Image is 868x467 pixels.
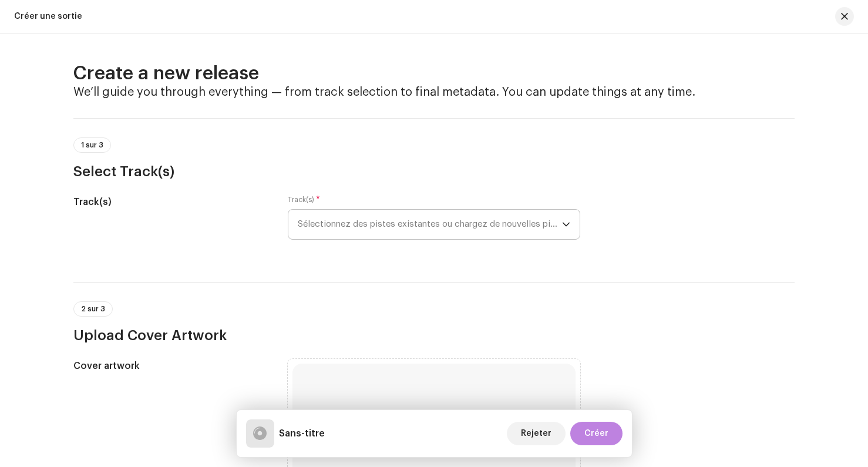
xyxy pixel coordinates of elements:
span: Sélectionnez des pistes existantes ou chargez de nouvelles pistes [298,210,562,239]
span: Créer [584,422,608,445]
button: Rejeter [507,422,566,445]
label: Track(s) [288,195,320,204]
button: Créer [570,422,623,445]
h5: Sans-titre [279,426,325,441]
h2: Create a new release [73,62,795,85]
h3: Upload Cover Artwork [73,326,795,345]
h4: We’ll guide you through everything — from track selection to final metadata. You can update thing... [73,85,795,99]
h5: Cover artwork [73,359,269,373]
div: dropdown trigger [562,210,570,239]
h5: Track(s) [73,195,269,209]
span: Rejeter [521,422,551,445]
h3: Select Track(s) [73,162,795,181]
